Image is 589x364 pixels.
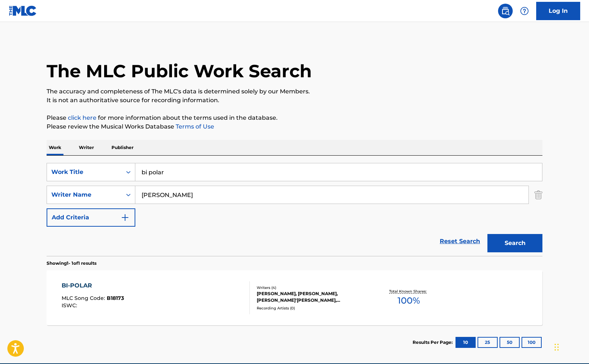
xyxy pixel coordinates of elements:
span: ISWC : [62,302,79,309]
div: Help [517,4,532,18]
span: MLC Song Code : [62,295,107,301]
p: Work [47,140,63,155]
form: Search Form [47,163,542,256]
p: The accuracy and completeness of The MLC's data is determined solely by our Members. [47,87,542,96]
p: Writer [77,140,96,155]
button: 25 [478,337,498,348]
h1: The MLC Public Work Search [47,60,312,82]
button: 10 [456,337,476,348]
button: 50 [500,337,520,348]
a: Terms of Use [174,123,214,130]
div: Work Title [51,168,117,177]
img: 9d2ae6d4665cec9f34b9.svg [121,213,129,222]
p: Please review the Musical Works Database [47,122,542,131]
a: Reset Search [436,233,484,249]
img: Delete Criterion [534,186,542,204]
span: 100 % [398,294,420,307]
div: Writer Name [51,190,117,199]
span: B18173 [107,295,124,301]
img: help [520,7,529,15]
iframe: Chat Widget [552,329,589,364]
div: BI-POLAR [62,281,124,290]
p: Total Known Shares: [389,289,428,294]
a: click here [68,114,96,121]
div: [PERSON_NAME], [PERSON_NAME], [PERSON_NAME]'[PERSON_NAME], [PERSON_NAME] [PERSON_NAME] [257,290,367,304]
a: BI-POLARMLC Song Code:B18173ISWC:Writers (4)[PERSON_NAME], [PERSON_NAME], [PERSON_NAME]'[PERSON_N... [47,270,542,325]
div: Writers ( 4 ) [257,285,367,290]
p: Results Per Page: [413,339,454,346]
button: Add Criteria [47,208,135,227]
p: It is not an authoritative source for recording information. [47,96,542,105]
p: Publisher [109,140,136,155]
p: Please for more information about the terms used in the database. [47,114,542,122]
a: Log In [536,2,580,20]
button: 100 [522,337,542,348]
img: search [501,7,510,15]
button: Search [487,234,542,252]
a: Public Search [498,4,513,18]
img: MLC Logo [9,5,37,16]
div: Drag [555,336,559,358]
p: Showing 1 - 1 of 1 results [47,260,96,267]
div: Recording Artists ( 0 ) [257,305,367,311]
